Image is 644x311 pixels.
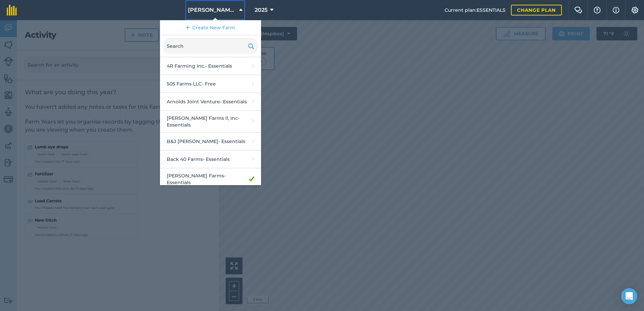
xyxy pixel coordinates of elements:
img: fieldmargin Logo [7,5,17,15]
img: Two speech bubbles overlapping with the left bubble in the forefront [574,7,582,13]
a: 4R Farming Inc.- Essentials [160,57,261,75]
a: Arnolds Joint Venture- Essentials [160,93,261,111]
input: Search [163,38,258,54]
img: svg+xml;base64,PHN2ZyB4bWxucz0iaHR0cDovL3d3dy53My5vcmcvMjAwMC9zdmciIHdpZHRoPSIxNyIgaGVpZ2h0PSIxNy... [613,6,619,14]
a: [PERSON_NAME] Farms- Essentials [160,168,261,190]
img: A question mark icon [593,7,601,13]
span: [PERSON_NAME] Farms [188,6,236,14]
a: 505 Farms LLC- Free [160,75,261,93]
a: Create New Farm [160,20,261,35]
a: B&J [PERSON_NAME]- Essentials [160,133,261,150]
img: A cog icon [631,7,639,13]
a: Back 40 Farms- Essentials [160,150,261,168]
img: svg+xml;base64,PHN2ZyB4bWxucz0iaHR0cDovL3d3dy53My5vcmcvMjAwMC9zdmciIHdpZHRoPSIxOSIgaGVpZ2h0PSIyNC... [248,42,254,50]
span: 2025 [255,6,267,14]
a: Change plan [511,5,562,15]
span: Current plan : ESSENTIALS [445,6,506,14]
a: [PERSON_NAME] Farms ll, Inc- Essentials [160,111,261,133]
div: Open Intercom Messenger [621,288,637,304]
